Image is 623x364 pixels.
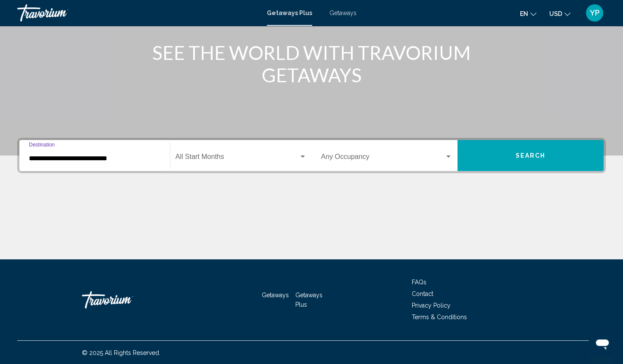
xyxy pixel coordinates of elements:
a: Getaways Plus [267,9,312,16]
span: Search [516,152,546,159]
button: Change language [520,7,536,20]
a: Getaways [329,9,357,16]
div: Search widget [19,140,604,171]
button: Change currency [549,7,570,20]
a: Getaways Plus [295,292,322,308]
a: Privacy Policy [412,302,451,309]
a: Travorium [17,4,258,22]
span: YP [590,9,600,17]
a: Travorium [82,287,168,313]
a: Getaways [262,292,289,299]
span: en [520,10,528,17]
span: © 2025 All Rights Reserved. [82,349,160,356]
h1: SEE THE WORLD WITH TRAVORIUM GETAWAYS [150,41,473,86]
span: USD [549,10,562,17]
a: Terms & Conditions [412,314,467,320]
button: Search [457,140,604,171]
iframe: Кнопка для запуску вікна повідомлень [589,330,616,357]
button: User Menu [583,4,606,22]
a: FAQs [412,279,426,286]
a: Contact [412,290,433,297]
